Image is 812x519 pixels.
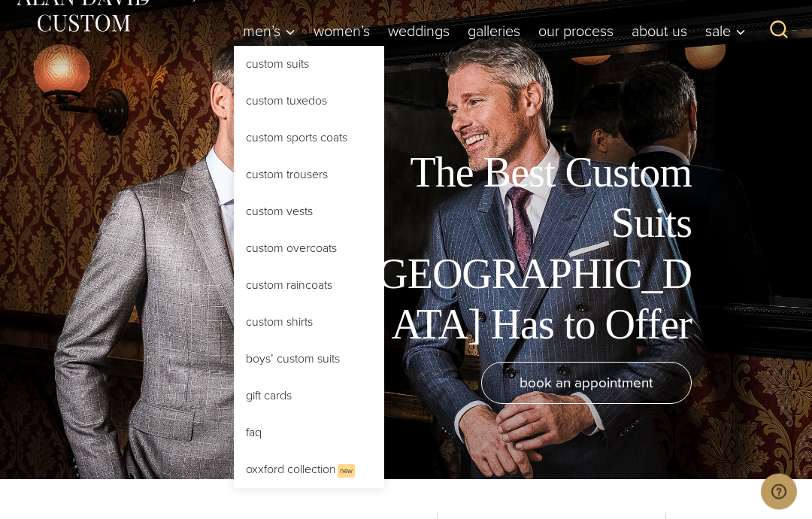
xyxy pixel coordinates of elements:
a: Custom Sports Coats [234,120,384,156]
span: New [338,465,355,478]
a: Boys’ Custom Suits [234,341,384,378]
a: Custom Trousers [234,157,384,193]
a: Custom Shirts [234,305,384,341]
a: FAQ [234,415,384,451]
a: Gift Cards [234,378,384,414]
a: Custom Vests [234,194,384,230]
button: Child menu of Men’s [234,17,304,47]
a: Galleries [459,17,529,47]
h1: The Best Custom Suits [GEOGRAPHIC_DATA] Has to Offer [353,148,692,351]
a: book an appointment [481,363,692,405]
span: book an appointment [520,372,653,394]
a: Oxxford CollectionNew [234,452,384,489]
button: Child menu of Sale [696,17,753,47]
a: Women’s [304,17,379,47]
a: Our Process [529,17,623,47]
nav: Primary Navigation [234,17,753,47]
a: Custom Tuxedos [234,83,384,120]
a: weddings [379,17,459,47]
a: Custom Suits [234,47,384,83]
a: Custom Overcoats [234,231,384,267]
button: View Search Form [761,14,797,50]
iframe: Abre un widget desde donde se puede chatear con uno de los agentes [761,474,797,511]
a: Custom Raincoats [234,268,384,304]
a: About Us [623,17,696,47]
